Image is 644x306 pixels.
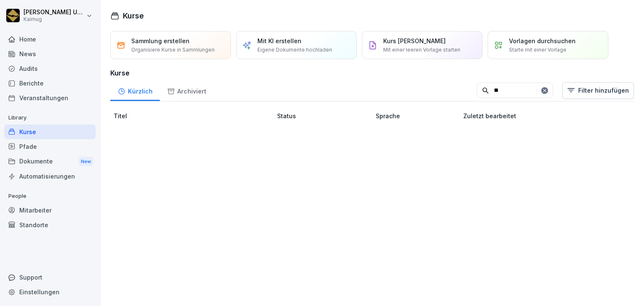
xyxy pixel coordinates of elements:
a: News [4,47,96,61]
p: Eigene Dokumente hochladen [257,46,332,54]
p: Kurs [PERSON_NAME] [383,36,446,45]
p: Sammlung erstellen [131,36,190,45]
p: [PERSON_NAME] Ungewitter [23,9,85,16]
p: Mit KI erstellen [257,36,301,45]
p: Sprache [376,112,460,120]
div: Support [4,270,96,285]
p: Library [4,111,96,124]
a: Automatisierungen [4,169,96,184]
p: People [4,189,96,203]
p: Status [277,112,372,120]
p: Starte mit einer Vorlage [509,46,566,54]
a: Pfade [4,139,96,154]
p: Zuletzt bearbeitet [463,112,590,120]
p: Vorlagen durchsuchen [509,36,576,45]
h3: Kurse [110,68,634,78]
a: Mitarbeiter [4,203,96,218]
p: Kaimug [23,16,85,22]
p: Mit einer leeren Vorlage starten [383,46,460,54]
p: Organisiere Kurse in Sammlungen [131,46,215,54]
div: Dokumente [4,154,96,169]
a: Archiviert [160,80,213,101]
h1: Kurse [123,10,144,21]
a: Home [4,32,96,47]
a: DokumenteNew [4,154,96,169]
a: Standorte [4,218,96,232]
p: Titel [114,112,274,120]
a: Audits [4,61,96,76]
a: Berichte [4,76,96,91]
a: Kurse [4,124,96,139]
a: Veranstaltungen [4,91,96,105]
a: Kürzlich [110,80,160,101]
button: Filter hinzufügen [562,82,634,99]
a: Einstellungen [4,285,96,299]
div: New [79,157,93,166]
